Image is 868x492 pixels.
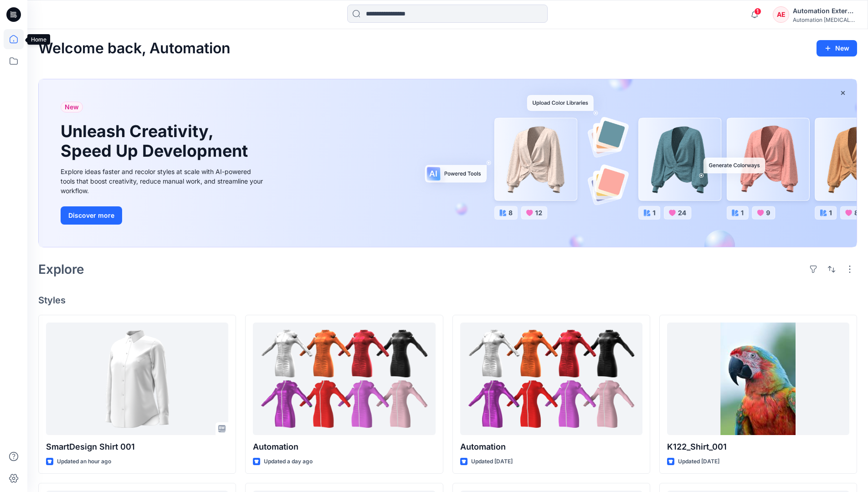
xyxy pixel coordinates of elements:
[38,295,857,306] h4: Styles
[264,457,313,466] p: Updated a day ago
[46,323,228,435] a: SmartDesign Shirt 001
[46,441,228,453] p: SmartDesign Shirt 001
[471,457,513,466] p: Updated [DATE]
[817,40,857,56] button: New
[253,323,435,435] a: Automation
[793,16,857,23] div: Automation [MEDICAL_DATA]...
[793,5,857,16] div: Automation External
[667,441,849,453] p: K122_Shirt_001
[460,323,642,435] a: Automation
[754,8,761,15] span: 1
[61,206,266,225] a: Discover more
[61,122,252,161] h1: Unleash Creativity, Speed Up Development
[38,262,84,277] h2: Explore
[38,40,231,57] h2: Welcome back, Automation
[65,102,79,113] span: New
[253,441,435,453] p: Automation
[678,457,719,466] p: Updated [DATE]
[61,206,122,225] button: Discover more
[61,167,266,195] div: Explore ideas faster and recolor styles at scale with AI-powered tools that boost creativity, red...
[667,323,849,435] a: K122_Shirt_001
[460,441,642,453] p: Automation
[773,6,789,23] div: AE
[57,457,111,466] p: Updated an hour ago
